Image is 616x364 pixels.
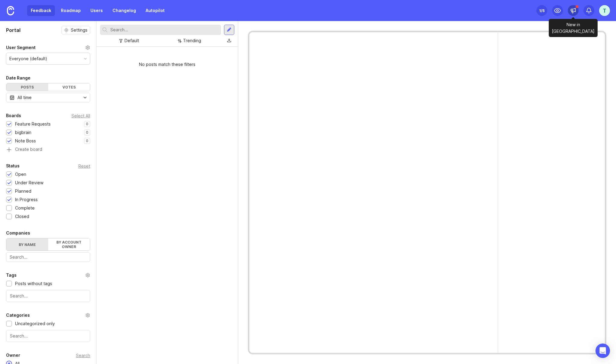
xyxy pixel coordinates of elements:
div: Categories [6,312,30,319]
div: New in [GEOGRAPHIC_DATA] [549,19,598,37]
div: 1 /5 [539,6,545,15]
div: No posts match these filters [96,56,238,73]
svg: toggle icon [80,95,90,100]
div: Tags [6,272,17,279]
div: bigbrain [15,129,31,136]
div: All time [17,94,32,101]
label: By account owner [48,238,90,250]
button: 1/5 [536,5,547,16]
a: Changelog [109,5,140,16]
div: Uncategorized only [15,320,55,327]
div: Open [15,171,26,178]
a: Autopilot [142,5,168,16]
div: Default [125,37,139,44]
h1: Portal [6,26,21,34]
div: Feature Requests [15,121,51,127]
input: Search... [10,293,86,299]
button: T [599,5,610,16]
div: User Segment [6,44,36,51]
div: Companies [6,229,30,237]
div: Boards [6,112,21,119]
div: Closed [15,213,29,220]
div: Posts without tags [15,280,52,287]
div: In Progress [15,196,38,203]
div: Planned [15,188,31,194]
a: Create board [6,147,90,153]
div: Posts [6,83,48,91]
p: 0 [86,130,88,135]
a: Users [87,5,106,16]
p: 0 [86,138,88,143]
div: Everyone (default) [9,55,47,62]
input: Search... [110,26,219,33]
p: 0 [86,122,88,126]
button: Settings [62,26,90,34]
div: Status [6,162,20,170]
div: Owner [6,352,20,359]
a: Roadmap [57,5,84,16]
input: Search... [10,333,86,339]
div: Votes [48,83,90,91]
input: Search... [10,254,87,260]
div: Select All [71,114,90,117]
label: By name [6,238,48,250]
div: Complete [15,205,35,211]
div: Under Review [15,179,43,186]
div: Reset [78,164,90,168]
div: Trending [183,37,201,44]
img: Canny Home [7,6,14,15]
span: Settings [71,27,87,33]
div: Date Range [6,74,30,82]
div: Search [76,354,90,357]
div: Open Intercom Messenger [595,344,610,358]
div: Note Boss [15,138,36,144]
